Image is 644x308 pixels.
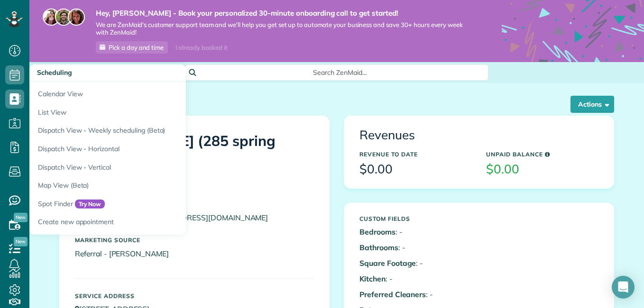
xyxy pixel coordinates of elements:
h3: $0.00 [359,163,472,176]
a: List View [29,103,267,122]
h1: [PERSON_NAME] (285 spring creek circle LLC) [75,133,314,182]
span: Scheduling [37,68,72,77]
a: Map View (Beta) [29,176,267,195]
p: Referral - [PERSON_NAME] [75,248,314,259]
a: Spot FinderTry Now [29,195,267,213]
span: New [14,213,28,222]
h5: Marketing Source [75,237,314,243]
p: : - [359,273,472,284]
span: New [14,237,28,246]
h5: Revenue to Date [359,151,472,157]
p: : - [359,242,472,253]
p: : - [359,289,472,300]
img: maria-72a9807cf96188c08ef61303f053569d2e2a8a1cde33d635c8a3ac13582a053d.jpg [43,9,60,26]
div: Open Intercom Messenger [612,276,635,299]
a: Create new appointment [29,213,267,235]
strong: Hey, [PERSON_NAME] - Book your personalized 30-minute onboarding call to get started! [96,9,473,18]
b: Preferred Cleaners [359,290,426,299]
a: Pick a day and time [96,41,168,54]
b: Bedrooms [359,227,396,236]
b: Square Footage [359,258,416,268]
div: I already booked it [170,42,233,54]
b: Kitchen [359,274,386,283]
p: : - [359,226,472,237]
h5: Service Address [75,293,314,299]
a: Calendar View [29,82,267,103]
h5: Unpaid Balance [486,151,598,157]
img: michelle-19f622bdf1676172e81f8f8fba1fb50e276960ebfe0243fe18214015130c80e4.jpg [68,9,85,26]
button: Actions [570,96,614,113]
span: Pick a day and time [109,44,164,51]
h5: Custom Fields [359,216,472,222]
b: Bathrooms [359,243,398,252]
span: We are ZenMaid’s customer support team and we’ll help you get set up to automate your business an... [96,21,473,37]
a: Dispatch View - Horizontal [29,140,267,158]
h3: $0.00 [486,163,598,176]
h3: Revenues [359,128,598,142]
a: Dispatch View - Weekly scheduling (Beta) [29,121,267,140]
img: jorge-587dff0eeaa6aab1f244e6dc62b8924c3b6ad411094392a53c71c6c4a576187d.jpg [55,9,72,26]
span: Try Now [75,199,105,209]
p: : - [359,258,472,269]
a: Dispatch View - Vertical [29,158,267,177]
